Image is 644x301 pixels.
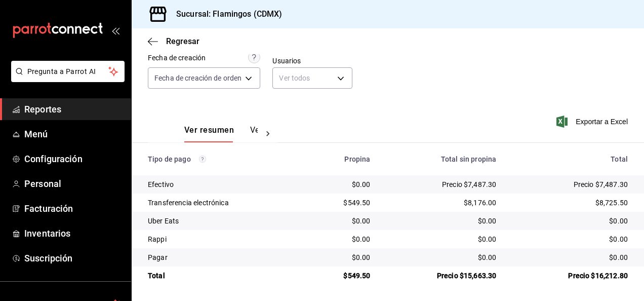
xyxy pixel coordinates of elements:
div: $0.00 [315,179,371,190]
div: Pestañas de navegación [184,125,258,142]
div: Efectivo [148,179,299,190]
div: $0.00 [386,216,496,226]
div: $8,725.50 [512,198,628,208]
div: Fecha de creación [148,53,206,63]
font: Tipo de pago [148,155,191,163]
div: $549.50 [315,271,371,281]
button: Pregunta a Parrot AI [11,61,125,82]
div: Precio $15,663.30 [386,271,496,281]
button: Exportar a Excel [558,116,628,128]
button: Ver pagos [250,125,288,142]
div: $0.00 [512,234,628,244]
font: Configuración [24,154,83,164]
font: Ver resumen [184,125,234,135]
font: Reportes [24,104,61,115]
button: open_drawer_menu [111,26,119,34]
div: Rappi [148,234,299,244]
div: $0.00 [512,216,628,226]
h3: Sucursal: Flamingos (CDMX) [168,8,282,20]
div: Total [512,155,628,163]
div: $0.00 [315,252,371,262]
div: Total [148,271,299,281]
span: Fecha de creación de orden [154,73,241,83]
div: Propina [315,155,371,163]
div: Ver todos [272,67,352,89]
font: Inventarios [24,228,70,239]
div: $0.00 [315,234,371,244]
div: $8,176.00 [386,198,496,208]
div: $0.00 [512,252,628,262]
font: Personal [24,178,61,189]
span: Regresar [166,36,199,46]
font: Suscripción [24,253,72,264]
font: Menú [24,129,48,139]
svg: Los pagos realizados con Pay y otras terminales son montos brutos. [199,156,206,163]
div: $0.00 [315,216,371,226]
div: Pagar [148,252,299,262]
font: Facturación [24,203,73,214]
font: Exportar a Excel [576,118,628,126]
div: $0.00 [386,252,496,262]
div: Precio $7,487.30 [512,179,628,190]
div: Precio $7,487.30 [386,179,496,190]
div: Precio $16,212.80 [512,271,628,281]
div: Transferencia electrónica [148,198,299,208]
label: Usuarios [272,57,352,64]
button: Regresar [148,36,199,46]
div: $0.00 [386,234,496,244]
a: Pregunta a Parrot AI [7,73,125,84]
div: Total sin propina [386,155,496,163]
span: Pregunta a Parrot AI [27,66,109,77]
div: $549.50 [315,198,371,208]
div: Uber Eats [148,216,299,226]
